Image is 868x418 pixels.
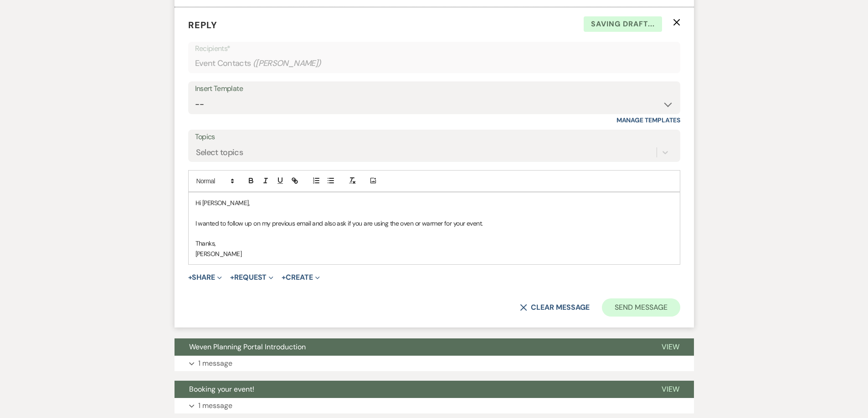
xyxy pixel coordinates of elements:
[230,274,273,281] button: Request
[195,131,673,144] label: Topics
[195,43,673,55] p: Recipients*
[230,274,234,281] span: +
[175,398,694,413] button: 1 message
[282,274,286,281] span: +
[253,57,321,70] span: ( [PERSON_NAME] )
[195,249,673,259] p: [PERSON_NAME]
[602,298,680,317] button: Send Message
[196,146,243,158] div: Select topics
[175,381,647,398] button: Booking your event!
[175,338,647,356] button: Weven Planning Portal Introduction
[616,116,680,124] a: Manage Templates
[188,274,192,281] span: +
[662,342,679,352] span: View
[195,198,673,208] p: Hi [PERSON_NAME],
[195,218,673,228] p: I wanted to follow up on my previous email and also ask if you are using the oven or warmer for y...
[188,274,222,281] button: Share
[198,400,232,412] p: 1 message
[282,274,319,281] button: Create
[175,356,694,371] button: 1 message
[189,384,254,394] span: Booking your event!
[647,338,694,356] button: View
[662,384,679,394] span: View
[520,304,589,311] button: Clear message
[195,238,673,248] p: Thanks,
[189,342,306,352] span: Weven Planning Portal Introduction
[195,55,673,72] div: Event Contacts
[647,381,694,398] button: View
[584,16,662,32] span: Saving draft...
[188,19,217,31] span: Reply
[195,82,673,96] div: Insert Template
[198,358,232,369] p: 1 message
